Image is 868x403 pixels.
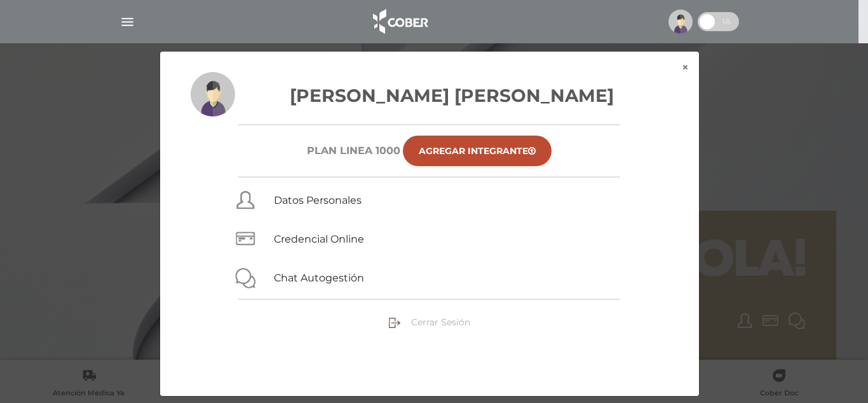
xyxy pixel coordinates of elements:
[274,233,364,245] a: Credencial Online
[672,52,699,83] button: ×
[411,316,470,328] span: Cerrar Sesión
[274,272,364,284] a: Chat Autogestión
[366,6,433,37] img: logo_cober_home-white.png
[388,316,470,327] a: Cerrar Sesión
[191,72,235,117] img: profile-placeholder.svg
[668,10,693,34] img: profile-placeholder.svg
[274,194,362,206] a: Datos Personales
[388,316,401,329] img: sign-out.png
[191,82,668,109] h3: [PERSON_NAME] [PERSON_NAME]
[119,14,135,30] img: Cober_menu-lines-white.svg
[403,136,552,166] a: Agregar Integrante
[307,145,400,157] h6: Plan Linea 1000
